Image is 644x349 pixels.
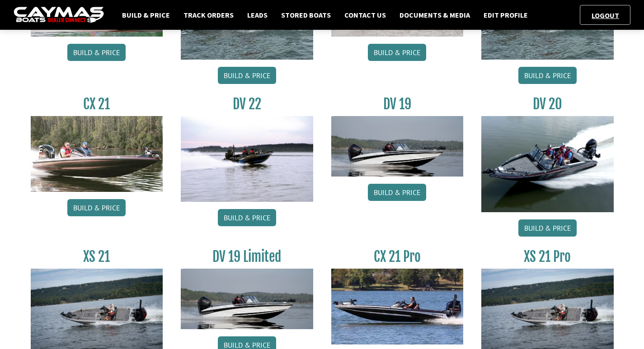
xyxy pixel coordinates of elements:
h3: XS 21 [31,248,163,265]
h3: XS 21 Pro [481,248,614,265]
a: Build & Price [118,9,174,21]
a: Stored Boats [277,9,335,21]
h3: DV 19 Limited [181,248,313,265]
a: Build & Price [518,67,577,84]
img: CX21_thumb.jpg [31,116,163,192]
a: Leads [243,9,272,21]
h3: CX 21 [31,96,163,112]
img: CX-21Pro_thumbnail.jpg [331,269,464,344]
a: Build & Price [368,44,426,61]
a: Build & Price [67,199,126,216]
img: DV22_original_motor_cropped_for_caymas_connect.jpg [181,116,313,202]
h3: DV 22 [181,96,313,112]
img: caymas-dealer-connect-2ed40d3bc7270c1d8d7ffb4b79bf05adc795679939227970def78ec6f6c03838.gif [14,7,104,23]
a: Build & Price [518,219,577,237]
a: Track Orders [179,9,238,21]
a: Edit Profile [479,9,532,21]
img: dv-19-ban_from_website_for_caymas_connect.png [181,269,313,329]
h3: DV 19 [331,96,464,112]
a: Build & Price [218,209,276,226]
a: Logout [587,11,624,20]
h3: CX 21 Pro [331,248,464,265]
img: DV_20_from_website_for_caymas_connect.png [481,116,614,212]
h3: DV 20 [481,96,614,112]
a: Build & Price [67,44,126,61]
a: Contact Us [340,9,390,21]
a: Build & Price [218,67,276,84]
a: Build & Price [368,184,426,201]
a: Documents & Media [395,9,475,21]
img: dv-19-ban_from_website_for_caymas_connect.png [331,116,464,177]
